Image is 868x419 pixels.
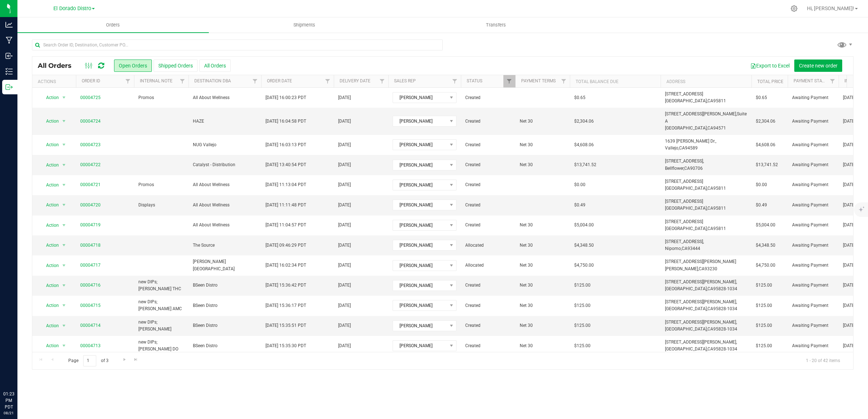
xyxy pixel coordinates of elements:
span: [PERSON_NAME] [393,200,447,210]
span: [DATE] 15:35:51 PDT [265,322,306,329]
span: [PERSON_NAME] [393,341,447,351]
span: Vallejo, [665,145,679,151]
span: CA [707,226,713,231]
a: 00004721 [80,181,101,188]
span: Action [40,260,59,271]
span: Net 30 [520,342,565,349]
span: [DATE] [843,202,856,209]
span: $125.00 [756,342,772,349]
span: [DATE] [338,262,351,269]
span: CA [679,145,685,151]
span: [STREET_ADDRESS][PERSON_NAME], [665,320,737,325]
span: Created [465,94,511,101]
span: [DATE] [338,181,351,188]
span: [STREET_ADDRESS] [665,199,703,204]
span: $5,004.00 [574,222,594,229]
a: 00004722 [80,161,101,168]
span: Page of 3 [62,355,114,366]
span: [STREET_ADDRESS][PERSON_NAME], [665,279,737,284]
span: Promos [138,94,154,101]
span: [DATE] [338,342,351,349]
span: select [60,180,69,190]
a: 00004723 [80,141,101,148]
a: Go to the next page [119,355,130,365]
span: CA [707,286,713,291]
span: $125.00 [756,282,772,289]
span: All About Wellness [193,94,257,101]
span: 93444 [687,246,700,251]
span: All About Wellness [193,202,257,209]
span: Awaiting Payment [792,282,834,289]
span: $5,004.00 [756,222,775,229]
span: [DATE] [338,282,351,289]
span: [PERSON_NAME] [393,160,447,170]
span: Net 30 [520,262,565,269]
span: [GEOGRAPHIC_DATA], [665,286,707,291]
a: Filter [449,75,461,87]
span: Awaiting Payment [792,302,834,309]
a: Filter [503,75,515,87]
span: Created [465,161,511,168]
a: 00004720 [80,202,101,209]
a: Filter [122,75,134,87]
span: Create new order [799,63,837,69]
a: 00004718 [80,242,101,249]
span: [STREET_ADDRESS][PERSON_NAME] [665,259,736,264]
a: Shipments [209,17,400,33]
span: [DATE] 16:03:13 PDT [265,141,306,148]
span: $13,741.52 [574,161,596,168]
span: Action [40,200,59,210]
span: [PERSON_NAME][GEOGRAPHIC_DATA] [193,258,257,272]
span: new DIPs; [PERSON_NAME] THC [138,279,184,292]
span: $4,750.00 [756,262,775,269]
span: Shipments [284,22,325,28]
span: [DATE] 09:46:29 PDT [265,242,306,249]
span: BSeen Distro [193,282,257,289]
span: CA [707,346,713,352]
span: [GEOGRAPHIC_DATA], [665,126,707,131]
a: Status [467,78,482,83]
span: Created [465,222,511,229]
span: Action [40,160,59,170]
span: Allocated [465,242,511,249]
button: Shipped Orders [154,59,198,72]
input: 1 [83,355,96,366]
button: Export to Excel [746,59,794,72]
a: Transfers [400,17,592,33]
span: CA [682,246,687,251]
span: [PERSON_NAME] [393,300,447,311]
span: $4,750.00 [574,262,594,269]
a: Order ID [82,78,100,83]
a: Filter [827,75,839,87]
span: Action [40,280,59,291]
span: select [60,200,69,210]
span: 94589 [685,145,698,151]
span: $0.00 [574,181,585,188]
span: [DATE] [843,282,856,289]
p: 01:23 PM PDT [3,391,14,410]
span: [DATE] [843,181,856,188]
span: [DATE] [338,161,351,168]
span: Awaiting Payment [792,161,834,168]
span: [DATE] 16:02:34 PDT [265,262,306,269]
span: [STREET_ADDRESS] [665,91,703,96]
span: [DATE] [843,161,856,168]
span: Action [40,300,59,311]
span: [PERSON_NAME] [393,116,447,126]
a: 00004716 [80,282,101,289]
span: [STREET_ADDRESS][PERSON_NAME], [665,340,737,345]
span: $0.00 [756,181,767,188]
span: $4,608.06 [756,141,775,148]
span: 1639 [PERSON_NAME] Dr., [665,139,716,144]
a: Payment Terms [521,78,556,83]
span: Awaiting Payment [792,181,834,188]
input: Search Order ID, Destination, Customer PO... [32,40,443,50]
span: select [60,341,69,351]
span: [DATE] [843,118,856,125]
span: [PERSON_NAME] [393,93,447,103]
span: All About Wellness [193,181,257,188]
span: Awaiting Payment [792,242,834,249]
inline-svg: Outbound [5,83,13,91]
span: Created [465,118,511,125]
span: Catalyst - Distribution [193,161,257,168]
